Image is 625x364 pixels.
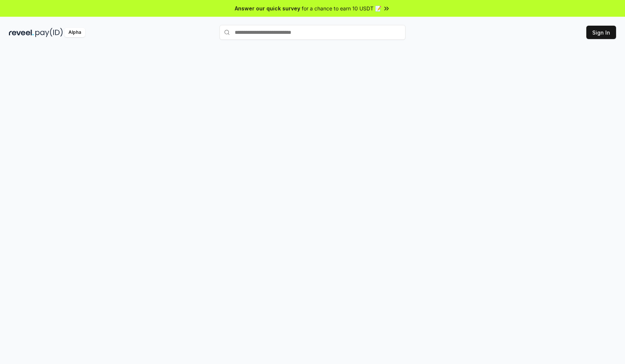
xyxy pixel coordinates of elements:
[9,28,34,37] img: reveel_dark
[35,28,63,37] img: pay_id
[64,28,85,37] div: Alpha
[586,26,616,39] button: Sign In
[235,4,300,12] span: Answer our quick survey
[302,4,381,12] span: for a chance to earn 10 USDT 📝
